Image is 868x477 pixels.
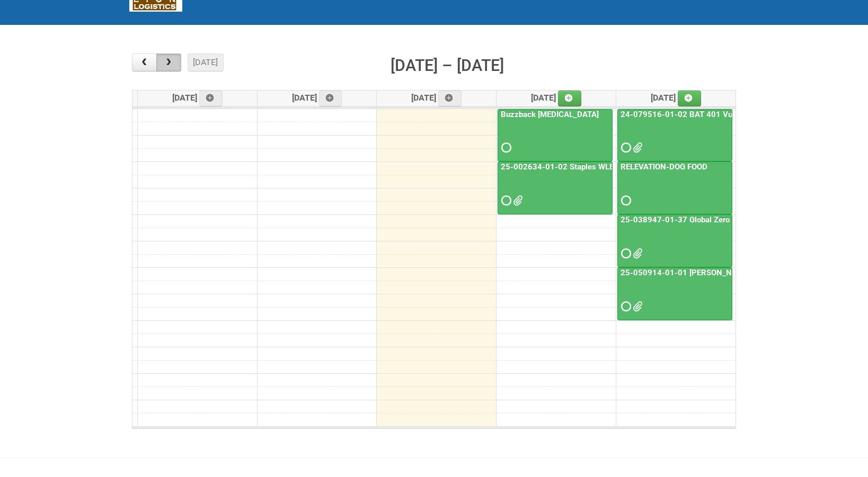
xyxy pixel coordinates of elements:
a: Add an event [678,91,701,106]
span: 25-038947-01-37 Global Zero Sugar Tea Test - LPF.xlsx Green Tea Jasmine Honey.pdf Green Tea Yuzu.... [633,250,640,257]
span: Requested [621,144,628,151]
span: Requested [621,303,628,310]
span: 24-079516-01-02 - LPF.xlsx RAIBAT Vuse Pro Box RCT Study - Pregnancy Test Letter - 11JUL2025.pdf ... [633,144,640,151]
a: 24-079516-01-02 BAT 401 Vuse Box RCT [618,110,776,119]
span: [DATE] [651,93,701,103]
span: [DATE] [411,93,462,103]
span: [DATE] [292,93,342,103]
span: Requested [501,197,509,204]
a: Add an event [558,91,581,106]
button: [DATE] [188,53,224,71]
span: [DATE] [172,93,223,103]
span: Requested [621,250,628,257]
a: 25-038947-01-37 Global Zero Sugar Tea Test [618,215,787,224]
a: 25-038947-01-37 Global Zero Sugar Tea Test [617,214,733,267]
a: RELEVATION-DOG FOOD [618,162,710,172]
span: Requested [621,197,628,204]
a: Add an event [438,91,462,106]
span: MOR 25-050914-01-01 - Codes CDS.xlsm MOR 25-050914-01-01 - Code G.xlsm 25050914 Baxter Code SCD L... [633,303,640,310]
a: 25-002634-01-02 Staples WLE 2025 Community - 8th Mailing [498,161,613,214]
a: Add an event [199,91,223,106]
a: 24-079516-01-02 BAT 401 Vuse Box RCT [617,109,733,162]
a: 25-002634-01-02 Staples WLE 2025 Community - 8th Mailing [499,162,728,172]
h2: [DATE] – [DATE] [391,53,504,78]
a: 25-050914-01-01 [PERSON_NAME] C&U [617,267,733,320]
a: Buzzback [MEDICAL_DATA] [498,109,613,162]
a: 25-050914-01-01 [PERSON_NAME] C&U [618,268,770,277]
a: Buzzback [MEDICAL_DATA] [499,110,601,119]
span: [DATE] [531,93,581,103]
a: RELEVATION-DOG FOOD [617,161,733,214]
span: Requested [501,144,509,151]
a: Add an event [319,91,342,106]
span: Staples Mailing - September Addresses Lion.xlsx MOR 25-002634-01-02 - 8th Mailing.xlsm JNF 25-002... [513,197,520,204]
